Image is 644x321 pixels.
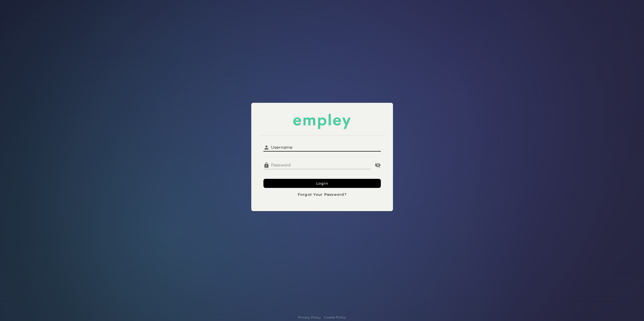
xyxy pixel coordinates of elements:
[316,181,328,186] span: Login
[263,190,381,199] button: Forgot Your Password?
[263,179,381,188] button: Login
[375,162,381,168] i: Password appended action
[297,192,347,197] span: Forgot Your Password?
[324,315,346,320] a: Cookie Policy
[298,315,321,320] a: Privacy Policy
